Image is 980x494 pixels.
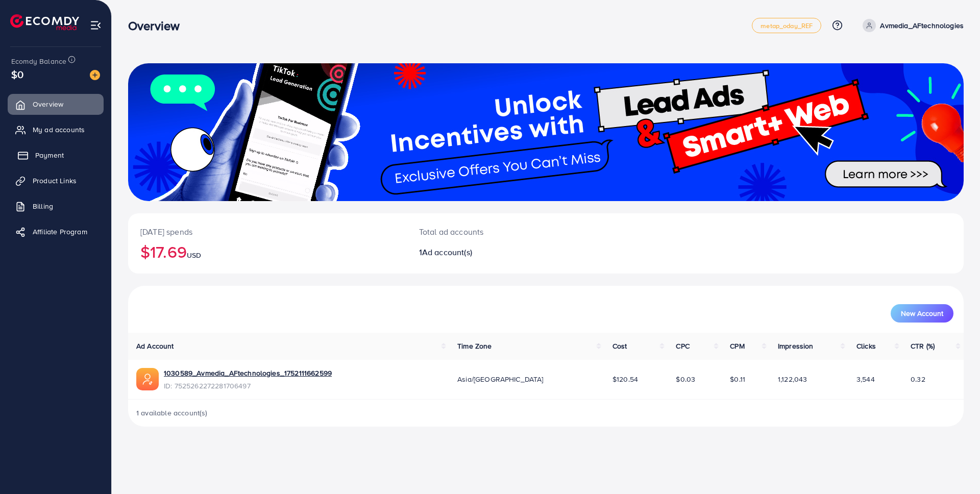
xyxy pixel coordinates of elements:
[11,67,23,82] span: $0
[8,94,104,114] a: Overview
[457,341,492,351] span: Time Zone
[33,227,87,237] span: Affiliate Program
[901,310,943,317] span: New Account
[8,196,104,216] a: Billing
[911,341,935,351] span: CTR (%)
[164,381,332,391] span: ID: 7525262272281706497
[33,201,53,211] span: Billing
[90,70,100,80] img: image
[859,19,964,32] a: Avmedia_AFtechnologies
[612,374,638,384] span: $120.54
[778,374,807,384] span: 1,122,043
[8,119,104,140] a: My ad accounts
[730,341,744,351] span: CPM
[856,341,876,351] span: Clicks
[778,341,814,351] span: Impression
[761,22,813,29] span: metap_oday_REF
[752,18,821,33] a: metap_oday_REF
[419,226,603,238] p: Total ad accounts
[33,99,63,109] span: Overview
[90,19,102,31] img: menu
[140,242,395,261] h2: $17.69
[730,374,745,384] span: $0.11
[8,170,104,191] a: Product Links
[136,408,208,418] span: 1 available account(s)
[8,221,104,242] a: Affiliate Program
[11,56,66,66] span: Ecomdy Balance
[8,145,104,165] a: Payment
[891,304,953,323] button: New Account
[128,18,188,33] h3: Overview
[419,248,603,257] h2: 1
[612,341,627,351] span: Cost
[10,14,79,30] img: logo
[187,250,201,260] span: USD
[422,246,472,258] span: Ad account(s)
[136,341,174,351] span: Ad Account
[880,19,964,32] p: Avmedia_AFtechnologies
[33,176,77,186] span: Product Links
[33,125,85,135] span: My ad accounts
[140,226,395,238] p: [DATE] spends
[676,341,689,351] span: CPC
[164,368,332,378] a: 1030589_Avmedia_AFtechnologies_1752111662599
[35,150,64,160] span: Payment
[136,368,159,390] img: ic-ads-acc.e4c84228.svg
[911,374,925,384] span: 0.32
[856,374,875,384] span: 3,544
[676,374,695,384] span: $0.03
[457,374,544,384] span: Asia/[GEOGRAPHIC_DATA]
